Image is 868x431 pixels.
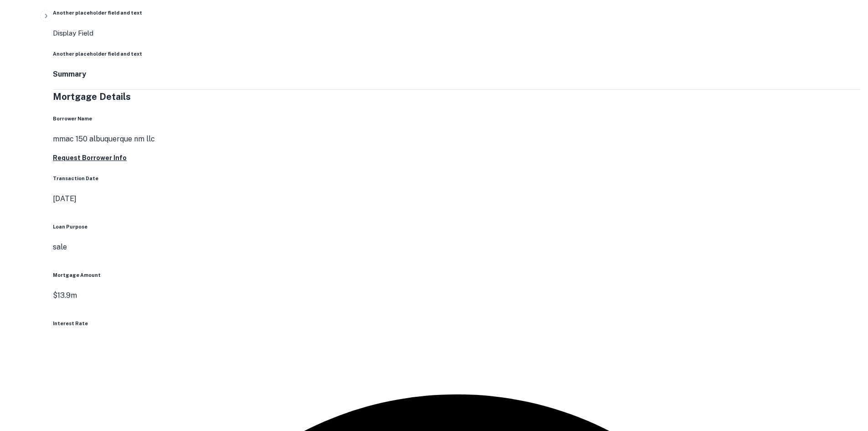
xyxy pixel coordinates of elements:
h4: Summary [53,69,861,80]
h6: Borrower Name [53,115,861,122]
p: $13.9m [53,290,861,301]
h6: Mortgage Amount [53,271,861,279]
h6: Another placeholder field and text [53,9,322,16]
button: Request Borrower Info [53,152,127,163]
h6: Transaction Date [53,175,861,182]
iframe: Chat Widget [822,358,868,402]
p: [DATE] [53,193,861,204]
p: mmac 150 albuquerque nm llc [53,134,861,145]
h6: Another placeholder field and text [53,50,322,57]
h6: Loan Purpose [53,223,861,230]
p: Display Field [53,28,322,39]
p: sale [53,242,861,253]
h5: Mortgage Details [53,90,861,104]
